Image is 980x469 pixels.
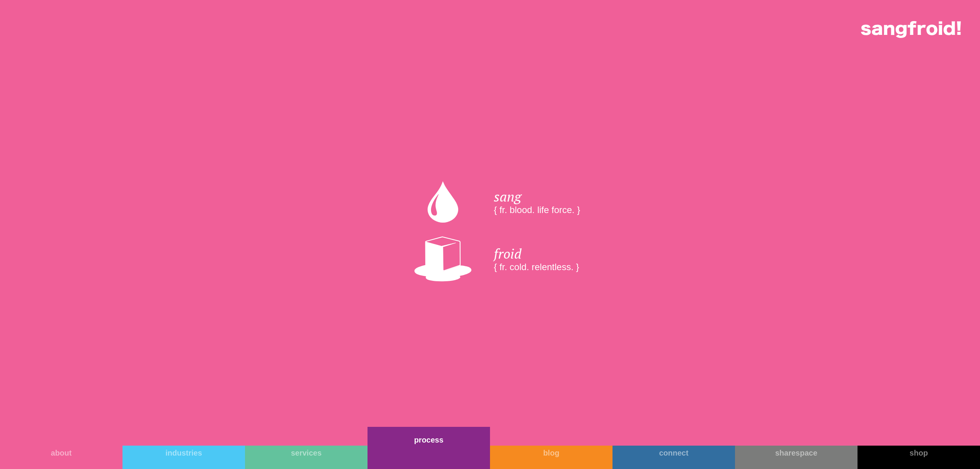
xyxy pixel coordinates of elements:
a: connect [612,446,735,469]
a: shop [857,446,980,469]
div: { fr. blood. life force. } [494,205,580,216]
div: industries [122,448,245,458]
img: An image of a white blood drop. [428,181,458,223]
a: blog [490,446,612,469]
div: process [367,435,490,444]
img: logo [861,21,961,38]
a: privacy policy [5,149,28,153]
img: An image of the Sangfroid! ice cube. [414,230,472,288]
div: connect [612,448,735,458]
div: services [245,448,367,458]
div: sang [494,188,580,205]
a: services [245,446,367,469]
div: blog [490,448,612,458]
a: process [367,427,490,469]
a: industries [122,446,245,469]
div: { fr. cold. relentless. } [494,262,580,273]
div: sharespace [735,448,857,458]
div: shop [857,448,980,458]
div: froid [494,245,580,262]
a: sharespace [735,446,857,469]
